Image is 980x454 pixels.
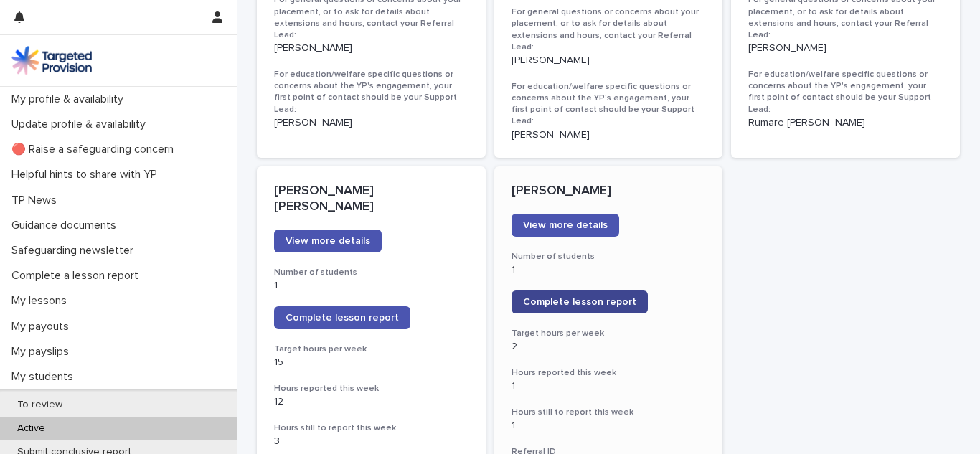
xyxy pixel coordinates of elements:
[6,345,80,359] p: My payslips
[512,290,648,313] a: Complete lesson report
[6,244,145,257] p: Safeguarding newsletter
[274,306,410,329] a: Complete lesson report
[274,344,468,355] h3: Target hours per week
[523,297,636,307] span: Complete lesson report
[512,328,706,339] h3: Target hours per week
[274,356,468,369] p: 15
[512,214,619,237] a: View more details
[512,55,706,67] p: [PERSON_NAME]
[6,269,150,283] p: Complete a lesson report
[512,420,706,432] p: 1
[6,422,57,435] p: Active
[6,194,68,207] p: TP News
[512,380,706,392] p: 1
[286,313,399,323] span: Complete lesson report
[512,341,706,353] p: 2
[274,117,468,129] p: [PERSON_NAME]
[512,81,706,128] h3: For education/welfare specific questions or concerns about the YP's engagement, your first point ...
[6,118,157,131] p: Update profile & availability
[748,117,943,129] p: Rumare [PERSON_NAME]
[274,230,382,252] a: View more details
[512,407,706,418] h3: Hours still to report this week
[274,42,468,55] p: [PERSON_NAME]
[274,422,468,434] h3: Hours still to report this week
[274,267,468,278] h3: Number of students
[6,219,128,232] p: Guidance documents
[6,168,169,181] p: Helpful hints to share with YP
[274,184,468,214] p: [PERSON_NAME] [PERSON_NAME]
[6,93,135,106] p: My profile & availability
[274,435,468,448] p: 3
[6,143,185,156] p: 🔴 Raise a safeguarding concern
[748,69,943,115] h3: For education/welfare specific questions or concerns about the YP's engagement, your first point ...
[512,129,706,141] p: [PERSON_NAME]
[274,383,468,394] h3: Hours reported this week
[512,264,706,276] p: 1
[6,370,85,384] p: My students
[6,320,80,334] p: My payouts
[523,220,608,230] span: View more details
[748,42,943,55] p: [PERSON_NAME]
[274,69,468,115] h3: For education/welfare specific questions or concerns about the YP's engagement, your first point ...
[512,184,706,199] p: [PERSON_NAME]
[512,367,706,379] h3: Hours reported this week
[512,6,706,53] h3: For general questions or concerns about your placement, or to ask for details about extensions an...
[512,251,706,263] h3: Number of students
[274,396,468,408] p: 12
[274,280,468,292] p: 1
[286,236,370,246] span: View more details
[11,46,92,75] img: M5nRWzHhSzIhMunXDL62
[6,399,74,411] p: To review
[6,294,78,308] p: My lessons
